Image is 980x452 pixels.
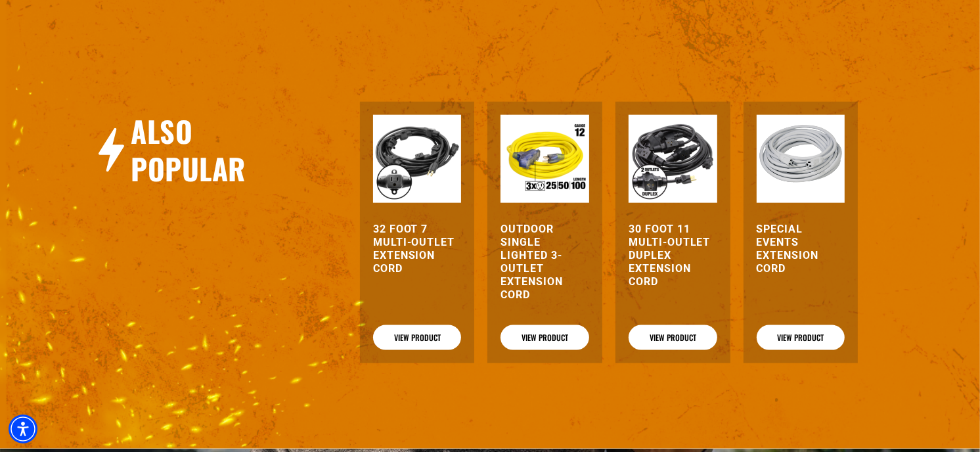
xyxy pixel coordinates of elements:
a: Special Events Extension Cord [757,223,845,275]
a: View Product [629,325,717,350]
h2: Also Popular [131,112,301,187]
img: black [629,115,717,204]
a: 30 Foot 11 Multi-Outlet Duplex Extension Cord [629,223,717,288]
a: 32 Foot 7 Multi-Outlet Extension Cord [373,223,462,275]
a: View Product [757,325,845,350]
img: black [373,115,462,204]
a: Outdoor Single Lighted 3-Outlet Extension Cord [501,223,589,302]
a: View Product [373,325,462,350]
img: white [757,115,845,204]
div: Accessibility Menu [9,415,37,443]
img: Outdoor Single Lighted 3-Outlet Extension Cord [501,115,589,204]
a: View Product [501,325,589,350]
